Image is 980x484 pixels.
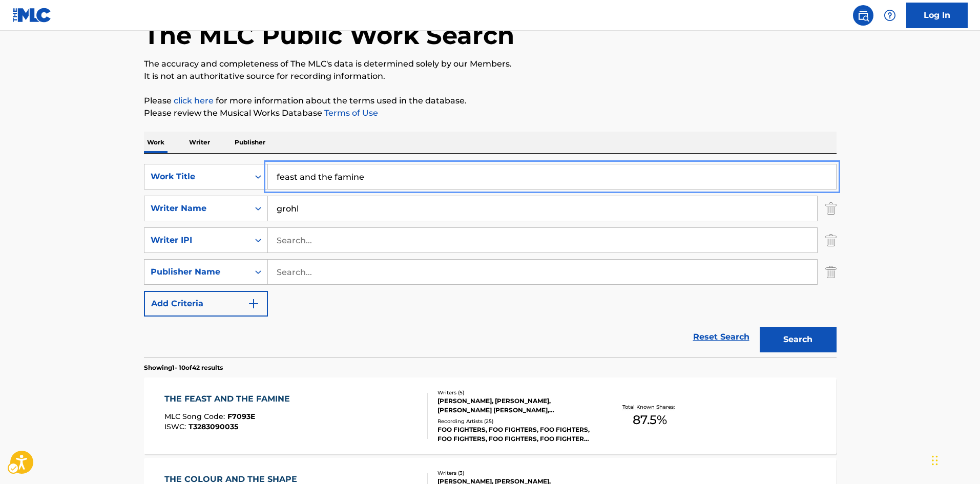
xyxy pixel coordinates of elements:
h1: The MLC Public Work Search [144,20,514,51]
input: Search... [268,196,817,221]
p: Please for more information about the terms used in the database. [144,95,837,107]
div: THE FEAST AND THE FAMINE [164,393,295,405]
input: Search... [268,164,836,189]
p: Work [144,132,168,153]
div: Drag [932,445,938,476]
div: Writers ( 5 ) [437,389,592,396]
span: 87.5 % [633,411,667,429]
div: Chat Widget [929,435,980,484]
img: Delete Criterion [825,227,837,253]
img: Delete Criterion [825,259,837,285]
span: T3283090035 [189,422,238,431]
img: MLC Logo [12,8,52,23]
p: Publisher [232,132,268,153]
div: Writer Name [151,202,243,215]
p: It is not an authoritative source for recording information. [144,70,837,82]
img: Delete Criterion [825,196,837,221]
a: click here [174,96,214,106]
div: Writers ( 3 ) [437,469,592,477]
span: MLC Song Code : [164,412,227,421]
p: Total Known Shares: [622,403,677,411]
a: Terms of Use [322,108,378,118]
div: FOO FIGHTERS, FOO FIGHTERS, FOO FIGHTERS, FOO FIGHTERS, FOO FIGHTERS, FOO FIGHTERS, FOO FIGHTERS,... [437,425,592,444]
p: Writer [186,132,213,153]
div: Recording Artists ( 25 ) [437,417,592,425]
p: The accuracy and completeness of The MLC's data is determined solely by our Members. [144,58,837,70]
a: Log In [906,3,968,28]
div: Work Title [151,171,243,183]
a: THE FEAST AND THE FAMINEMLC Song Code:F7093EISWC:T3283090035Writers (5)[PERSON_NAME], [PERSON_NAM... [144,377,837,454]
button: Add Criteria [144,291,268,317]
p: Please review the Musical Works Database [144,107,837,119]
span: ISWC : [164,422,189,431]
form: Search Form [144,164,837,357]
input: Search... [268,228,817,252]
iframe: Hubspot Iframe [929,435,980,484]
div: Publisher Name [151,266,243,278]
a: Reset Search [688,326,755,348]
span: F7093E [227,412,255,421]
div: [PERSON_NAME], [PERSON_NAME], [PERSON_NAME] [PERSON_NAME], [PERSON_NAME], [PERSON_NAME] [437,396,592,415]
img: help [884,9,896,22]
p: Showing 1 - 10 of 42 results [144,363,223,372]
input: Search... [268,260,817,284]
div: Writer IPI [151,234,243,246]
img: search [857,9,869,22]
button: Search [760,327,837,352]
img: 9d2ae6d4665cec9f34b9.svg [247,298,260,310]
